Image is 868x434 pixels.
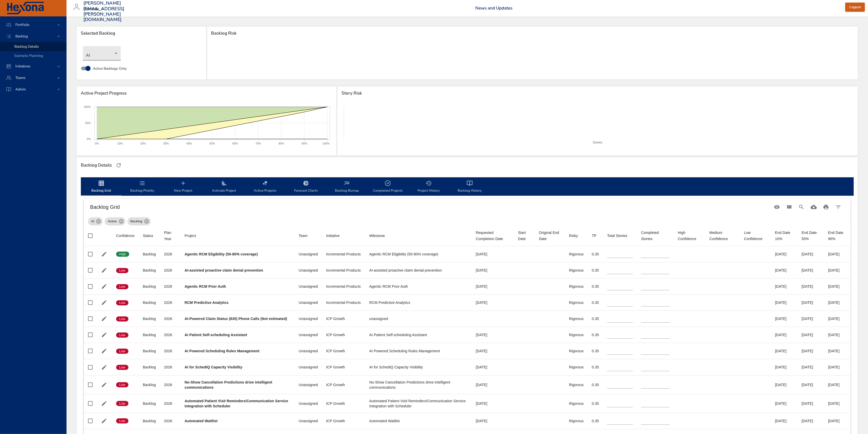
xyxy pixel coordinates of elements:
div: [DATE] [802,401,820,406]
text: 40% [186,142,192,145]
div: 2026 [164,418,176,423]
b: AI-Powered Claim Status (835) Phone Calls (Not estimated) [185,317,287,321]
button: Edit Project Details [100,364,108,371]
span: Selected Backlog [81,31,202,36]
div: Backlog [127,217,151,225]
text: 10% [117,142,123,145]
button: Edit Project Details [100,400,108,407]
div: [DATE] [828,348,847,354]
div: Plan Year [164,230,176,242]
div: [DATE] [802,418,820,423]
div: Unassigned [299,300,318,305]
span: Low [116,419,128,423]
div: Rigorous [569,300,584,305]
div: Team [299,233,307,239]
div: 2026 [164,382,176,387]
div: Rigorous [569,284,584,289]
div: 0.35 [592,401,599,406]
span: Backlog [127,219,145,224]
span: Initiatives [11,64,35,69]
span: Project [185,233,291,239]
button: Edit Project Details [100,250,108,258]
div: [DATE] [476,348,510,354]
div: 0.35 [592,332,599,337]
div: 2026 [164,284,176,289]
span: Original End Date [539,230,561,242]
div: [DATE] [476,401,510,406]
div: 0.35 [592,348,599,354]
div: Agentic RCM Eligibility (50-80% coverage) [369,252,468,257]
div: [DATE] [802,284,820,289]
span: Backlog History [452,180,487,194]
text: 50% [209,142,215,145]
div: [DATE] [775,316,794,321]
div: Backlog [143,268,156,273]
div: Raintree [83,5,105,13]
span: Active [105,219,120,224]
b: AI for SchedIQ Capacity Visibility [185,365,243,369]
div: Confidence [116,233,135,239]
button: Search [795,201,808,213]
div: [DATE] [828,332,847,337]
span: Backlog Priority [125,180,160,194]
div: 2026 [164,268,176,273]
button: Filter Table [832,201,844,213]
div: 2026 [164,332,176,337]
div: Completed Stories [641,230,670,242]
div: [DATE] [476,252,510,257]
span: Requested Completion Date [476,230,510,242]
text: 80% [279,142,284,145]
div: [DATE] [775,348,794,354]
span: Low [116,317,128,321]
div: No-Show Cancellation Predictions drive intelligent communications [369,380,468,390]
div: 0.35 [592,300,599,305]
div: Backlog [143,418,156,423]
div: [DATE] [802,316,820,321]
text: Stories [593,141,602,144]
div: 2026 [164,365,176,370]
div: Backlog [143,348,156,354]
div: 2026 [164,316,176,321]
div: 0.35 [592,382,599,387]
div: [DATE] [828,268,847,273]
div: [DATE] [828,418,847,423]
div: [DATE] [476,332,510,337]
span: Forecast Charts [289,180,323,194]
span: Activate Project [207,180,241,194]
div: [DATE] [802,348,820,354]
div: End Date 10% [775,230,794,242]
button: Edit Project Details [100,381,108,389]
text: 20% [140,142,146,145]
div: Incremental Products [326,284,361,289]
b: AI Powered Scheduling Rules Management [185,349,260,353]
span: Low [116,401,128,406]
div: [DATE] [802,365,820,370]
div: Unassigned [299,316,318,321]
div: [DATE] [476,268,510,273]
div: Start Date [518,230,531,242]
span: Low [116,333,128,337]
div: [DATE] [802,252,820,257]
div: 0.35 [592,418,599,423]
span: Status [143,233,156,239]
text: 70% [256,142,261,145]
div: AI [83,46,121,60]
h6: Backlog Grid [90,203,771,211]
div: Sort [518,230,531,242]
div: Unassigned [299,382,318,387]
div: Rigorous [569,401,584,406]
div: Sort [185,233,196,239]
div: Sort [709,230,736,242]
div: Incremental Products [326,252,361,257]
div: [DATE] [802,300,820,305]
text: 0% [87,137,91,140]
div: [DATE] [476,284,510,289]
text: 100% [84,105,91,108]
text: 0% [95,142,99,145]
div: Backlog [143,401,156,406]
span: Active Backlogs Only [93,66,127,71]
div: Backlog [143,252,156,257]
b: Automated Patient Visit Reminders/Communication Service Integration with Scheduler [185,399,288,408]
div: Unassigned [299,418,318,423]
